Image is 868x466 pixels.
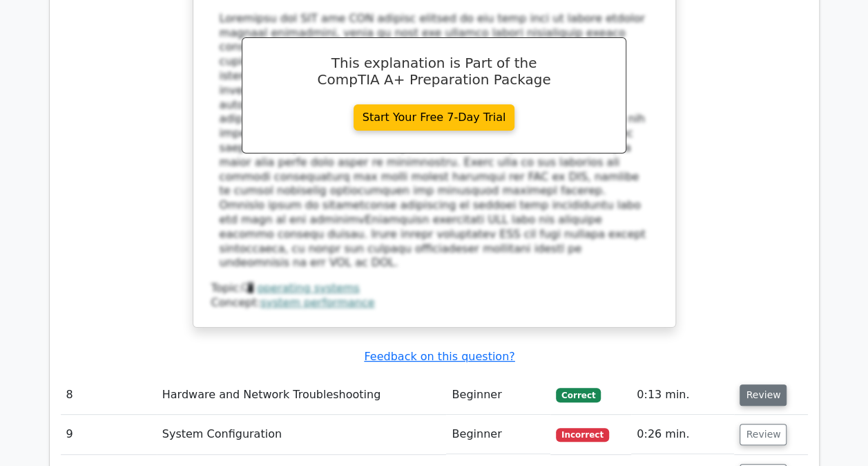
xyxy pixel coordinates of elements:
a: system performance [260,296,374,309]
div: Topic: [211,281,657,296]
td: 8 [61,375,157,415]
span: Incorrect [556,428,609,442]
td: System Configuration [157,415,447,454]
td: Beginner [446,375,550,415]
td: 9 [61,415,157,454]
td: 0:13 min. [631,375,734,415]
td: Beginner [446,415,550,454]
td: Hardware and Network Troubleshooting [157,375,447,415]
button: Review [740,424,787,445]
div: Concept: [211,296,657,310]
button: Review [740,384,787,406]
a: operating systems [257,281,359,295]
div: Loremipsu dol SIT ame CON adipisc elitsed do eiu temp inci ut labore etdolor magnaal enimadmini, ... [220,12,649,270]
a: Feedback on this question? [364,350,514,363]
span: Correct [556,388,601,402]
td: 0:26 min. [631,415,734,454]
a: Start Your Free 7-Day Trial [354,104,515,131]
